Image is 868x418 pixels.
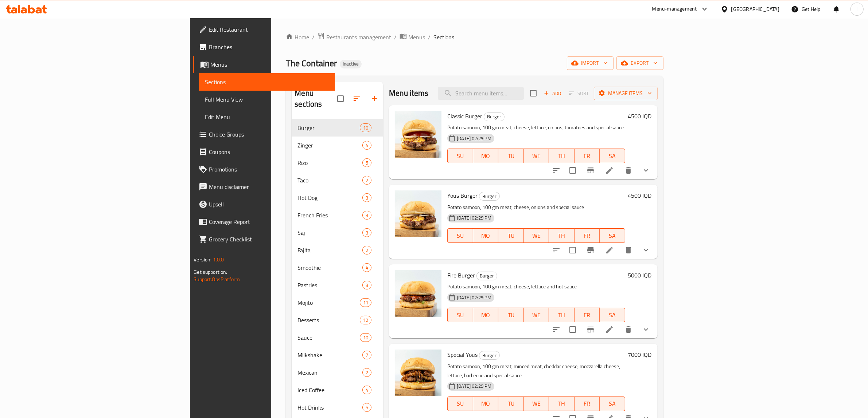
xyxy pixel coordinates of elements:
[524,149,549,163] button: WE
[362,246,371,255] div: items
[498,397,524,411] button: TU
[447,397,473,411] button: SU
[209,217,329,226] span: Coverage Report
[297,333,360,342] span: Sauce
[577,230,597,241] span: FR
[447,362,625,380] p: Potato samoon, 100 gm meat, minced meat, cheddar cheese, mozzarella cheese, lettuce, barbecue and...
[363,369,371,376] span: 2
[447,149,473,163] button: SU
[548,162,565,179] button: sort-choices
[447,308,473,322] button: SU
[582,162,599,179] button: Branch-specific-item
[447,349,478,360] span: Special Yous
[628,270,652,280] h6: 5000 IQD
[297,386,362,394] span: Iced Coffee
[363,212,371,219] span: 3
[473,308,499,322] button: MO
[326,33,391,42] span: Restaurants management
[548,321,565,338] button: sort-choices
[363,352,371,359] span: 7
[394,33,397,42] li: /
[360,125,371,131] span: 10
[600,89,652,98] span: Manage items
[362,141,371,150] div: items
[360,316,371,324] div: items
[205,113,329,121] span: Edit Menu
[524,397,549,411] button: WE
[209,130,329,139] span: Choice Groups
[363,177,371,184] span: 2
[362,158,371,167] div: items
[297,246,362,255] div: Fajita
[484,113,504,121] span: Burger
[292,364,383,381] div: Mexican2
[297,193,362,202] div: Hot Dog
[642,246,650,255] svg: Show Choices
[297,123,360,132] span: Burger
[292,137,383,154] div: Zinger4
[297,228,362,237] div: Saj
[582,241,599,259] button: Branch-specific-item
[575,228,600,243] button: FR
[400,32,425,42] a: Menus
[297,368,362,377] div: Mexican
[292,224,383,241] div: Saj3
[297,176,362,185] span: Taco
[297,281,362,289] span: Pastries
[552,151,572,161] span: TH
[209,43,329,51] span: Branches
[447,123,625,132] p: Potato samoon, 100 gm meat, cheese, lettuce, onions, tomatoes and special sauce
[362,368,371,377] div: items
[565,242,580,258] span: Select to update
[213,255,224,264] span: 1.0.0
[194,267,227,277] span: Get support on:
[209,147,329,156] span: Coupons
[297,316,360,324] span: Desserts
[605,325,614,334] a: Edit menu item
[451,230,470,241] span: SU
[447,228,473,243] button: SU
[637,162,655,179] button: show more
[389,88,429,99] h2: Menu items
[333,91,348,106] span: Select all sections
[292,119,383,137] div: Burger10
[501,230,521,241] span: TU
[454,214,494,221] span: [DATE] 02:29 PM
[363,404,371,411] span: 5
[297,211,362,220] span: French Fries
[856,5,857,13] span: l
[297,263,362,272] span: Smoothie
[575,149,600,163] button: FR
[447,111,482,122] span: Classic Burger
[193,143,335,161] a: Coupons
[620,241,637,259] button: delete
[552,230,572,241] span: TH
[552,398,572,409] span: TH
[297,158,362,167] div: Rizo
[292,206,383,224] div: French Fries3
[297,351,362,359] span: Milkshake
[297,298,360,307] span: Mojito
[447,270,475,281] span: Fire Burger
[286,32,663,42] nav: breadcrumb
[476,272,497,280] div: Burger
[362,263,371,272] div: items
[209,165,329,174] span: Promotions
[479,192,499,201] span: Burger
[573,59,608,68] span: import
[479,192,500,201] div: Burger
[605,246,614,255] a: Edit menu item
[498,308,524,322] button: TU
[600,308,625,322] button: SA
[527,310,546,320] span: WE
[340,61,362,67] span: Inactive
[193,230,335,248] a: Grocery Checklist
[524,228,549,243] button: WE
[498,149,524,163] button: TU
[603,310,622,320] span: SA
[731,5,779,13] div: [GEOGRAPHIC_DATA]
[193,178,335,196] a: Menu disclaimer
